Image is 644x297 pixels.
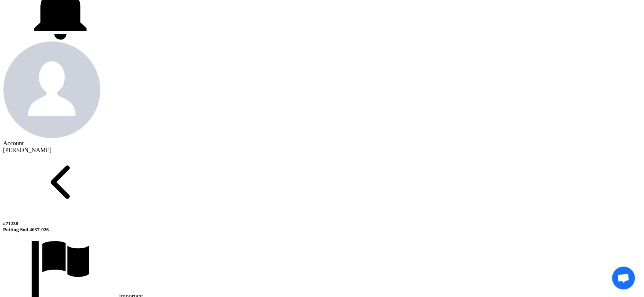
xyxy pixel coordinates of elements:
span: Potting Soil 4037-926 [3,227,49,232]
a: Open chat [612,267,635,289]
div: [PERSON_NAME] [3,147,641,154]
img: profile_test.png [3,41,101,138]
div: #71238 [3,221,641,227]
h5: Potting Soil 4037-926 [3,221,641,233]
div: Account [3,140,641,147]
